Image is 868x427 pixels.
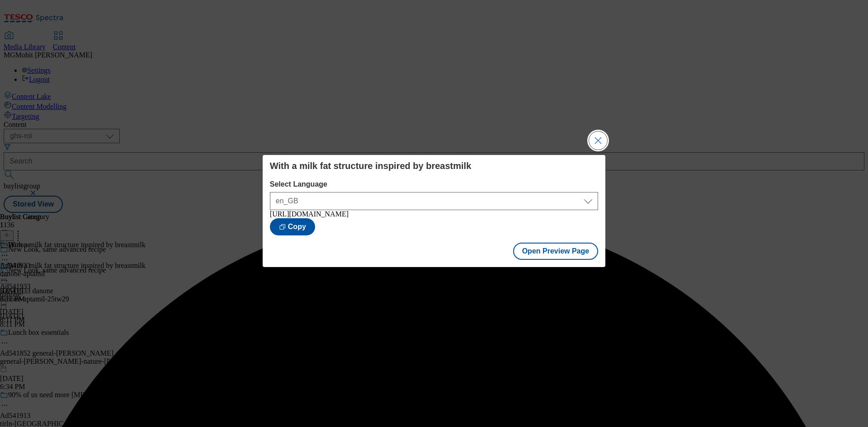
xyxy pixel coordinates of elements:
button: Copy [270,218,315,235]
div: [URL][DOMAIN_NAME] [270,210,598,218]
h4: With a milk fat structure inspired by breastmilk [270,160,598,171]
button: Open Preview Page [513,243,599,260]
div: Modal [263,155,605,267]
label: Select Language [270,180,598,188]
button: Close Modal [589,131,607,150]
